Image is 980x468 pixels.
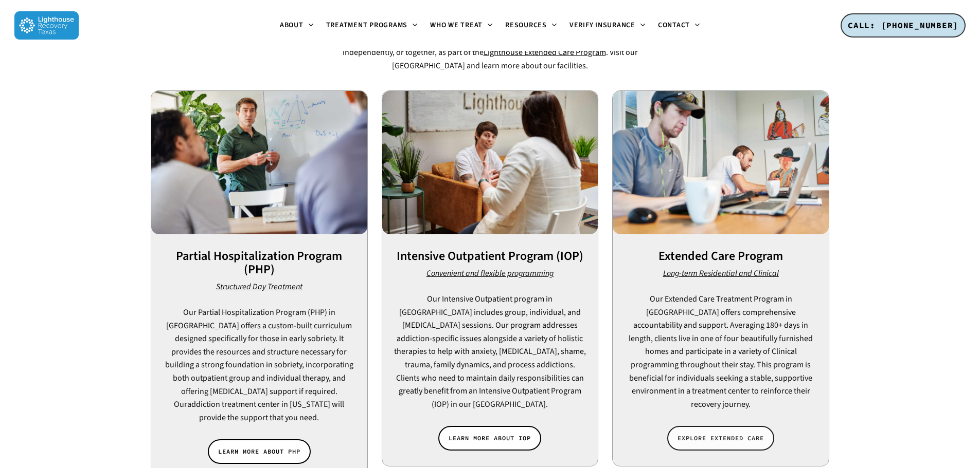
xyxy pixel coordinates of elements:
[678,433,764,443] span: EXPLORE EXTENDED CARE
[430,20,483,30] span: Who We Treat
[280,20,304,30] span: About
[216,281,302,292] em: Structured Day Treatment
[663,268,779,279] em: Long-term Residential and Clinical
[162,306,357,424] p: Our Partial Hospitalization Program (PHP) in [GEOGRAPHIC_DATA] offers a custom-built curriculum d...
[274,22,320,30] a: About
[426,268,554,279] em: Convenient and flexible programming
[320,22,424,30] a: Treatment Programs
[841,13,966,38] a: CALL: [PHONE_NUMBER]
[424,22,499,30] a: Who We Treat
[449,433,531,443] span: LEARN MORE ABOUT IOP
[326,20,408,30] span: Treatment Programs
[438,426,541,451] a: LEARN MORE ABOUT IOP
[667,426,774,451] a: EXPLORE EXTENDED CARE
[505,20,547,30] span: Resources
[499,22,563,30] a: Resources
[569,20,635,30] span: Verify Insurance
[218,446,300,457] span: LEARN MORE ABOUT PHP
[613,250,829,263] h3: Extended Care Program
[382,250,598,263] h3: Intensive Outpatient Program (IOP)
[393,293,587,411] p: Our Intensive Outpatient program in [GEOGRAPHIC_DATA] includes group, individual, and [MEDICAL_DA...
[484,47,606,58] a: Lighthouse Extended Care Program
[652,22,706,30] a: Contact
[208,439,311,464] a: LEARN MORE ABOUT PHP
[658,20,690,30] span: Contact
[14,11,79,40] img: Lighthouse Recovery Texas
[563,22,652,30] a: Verify Insurance
[848,20,958,30] span: CALL: [PHONE_NUMBER]
[623,293,818,411] p: Our Extended Care Treatment Program in [GEOGRAPHIC_DATA] offers comprehensive accountability and ...
[151,250,367,276] h3: Partial Hospitalization Program (PHP)
[187,399,344,423] span: addiction treatment center in [US_STATE] will provide the support that you need.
